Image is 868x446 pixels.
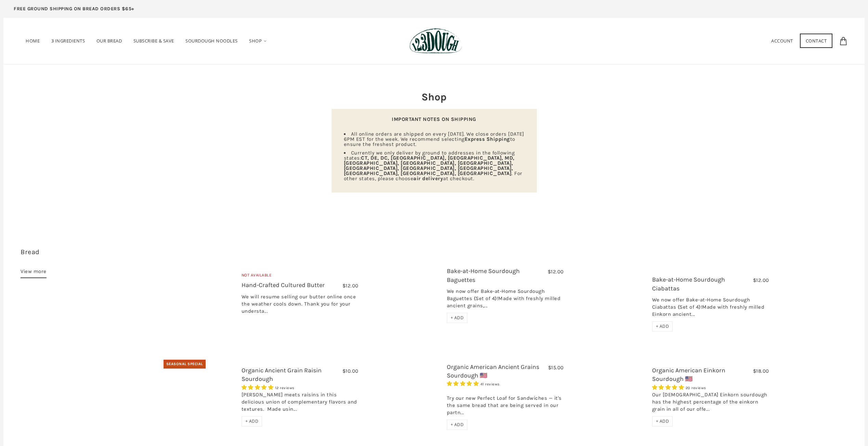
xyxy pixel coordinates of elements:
[51,38,85,44] span: 3 Ingredients
[652,384,686,391] span: 4.95 stars
[447,363,539,379] a: Organic American Ancient Grains Sourdough 🇺🇸
[480,382,500,386] span: 41 reviews
[369,360,442,433] a: Organic American Ancient Grains Sourdough 🇺🇸
[242,367,322,383] a: Organic Ancient Grain Raisin Sourdough
[652,276,725,292] a: Bake-at-Home Sourdough Ciabattas
[242,384,275,391] span: 5.00 stars
[548,364,564,371] span: $15.00
[465,136,510,142] strong: Express Shipping
[185,38,238,44] span: SOURDOUGH NOODLES
[133,38,174,44] span: Subscribe & Save
[128,28,179,53] a: Subscribe & Save
[451,422,464,428] span: + ADD
[242,416,262,426] div: + ADD
[652,296,769,321] div: We now offer Bake-at-Home Sourdough Ciabattas (Set of 4)!Made with freshly milled Einkorn ancient...
[574,360,647,433] a: Organic American Einkorn Sourdough 🇺🇸
[392,116,476,122] strong: IMPORTANT NOTES ON SHIPPING
[91,28,127,53] a: Our Bread
[342,283,359,289] span: $12.00
[249,38,262,44] span: Shop
[21,28,272,54] nav: Primary
[21,248,40,256] a: Bread
[21,267,47,278] a: View more
[447,420,468,430] div: + ADD
[771,38,793,44] a: Account
[164,247,236,343] a: Hand-Crafted Cultured Butter
[242,293,359,318] div: We will resume selling our butter online once the weather cools down. Thank you for your understa...
[21,247,158,267] h3: 12 items
[686,386,706,390] span: 20 reviews
[21,28,45,53] a: Home
[451,315,464,321] span: + ADD
[447,267,520,283] a: Bake-at-Home Sourdough Baguettes
[652,321,673,332] div: + ADD
[753,277,769,283] span: $12.00
[413,175,443,182] strong: air delivery
[410,28,462,54] img: 123Dough Bakery
[3,3,145,18] a: FREE GROUND SHIPPING ON BREAD ORDERS $65+
[447,313,468,323] div: + ADD
[244,28,272,54] a: Shop
[447,381,480,387] span: 4.93 stars
[800,34,833,48] a: Contact
[242,391,359,416] div: [PERSON_NAME] meets raisins in this delicious union of complementary flavors and textures. Made u...
[242,281,325,289] a: Hand-Crafted Cultured Butter
[656,323,669,329] span: + ADD
[652,416,673,426] div: + ADD
[652,391,769,416] div: Our [DEMOGRAPHIC_DATA] Einkorn sourdough has the highest percentage of the einkorn grain in all o...
[164,360,206,369] div: Seasonal Special
[344,150,522,182] span: Currently we only deliver by ground to addresses in the following states: . For other states, ple...
[96,38,122,44] span: Our Bread
[180,28,243,53] a: SOURDOUGH NOODLES
[275,386,295,390] span: 12 reviews
[344,155,515,176] strong: CT, DE, DC, [GEOGRAPHIC_DATA], [GEOGRAPHIC_DATA], MD, [GEOGRAPHIC_DATA], [GEOGRAPHIC_DATA], [GEOG...
[753,368,769,374] span: $18.00
[656,418,669,424] span: + ADD
[26,38,40,44] span: Home
[652,367,725,383] a: Organic American Einkorn Sourdough 🇺🇸
[447,288,564,313] div: We now offer Bake-at-Home Sourdough Baguettes (Set of 4)!Made with freshly milled ancient grains,...
[548,269,564,275] span: $12.00
[164,360,236,433] a: Organic Ancient Grain Raisin Sourdough
[342,368,359,374] span: $10.00
[574,280,647,327] a: Bake-at-Home Sourdough Ciabattas
[46,28,90,53] a: 3 Ingredients
[447,387,564,420] div: Try our new Perfect Loaf for Sandwiches — it's the same bread that are being served in our partn...
[245,418,259,424] span: + ADD
[332,90,537,104] h2: Shop
[369,258,442,332] a: Bake-at-Home Sourdough Baguettes
[14,5,134,13] p: FREE GROUND SHIPPING ON BREAD ORDERS $65+
[242,272,359,281] div: Not Available
[344,131,524,147] span: All online orders are shipped on every [DATE]. We close orders [DATE] 6PM EST for the week. We re...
